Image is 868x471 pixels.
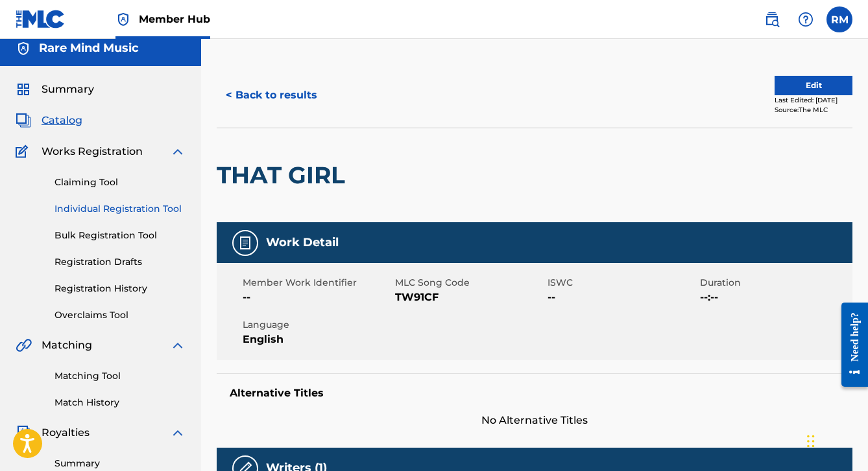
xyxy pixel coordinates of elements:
[700,290,849,305] span: --:--
[243,318,392,332] span: Language
[39,41,139,56] h5: Rare Mind Music
[16,425,31,441] img: Royalties
[798,12,814,27] img: help
[54,282,186,295] a: Registration History
[16,41,31,56] img: Accounts
[230,387,839,400] h5: Alternative Titles
[42,144,143,159] span: Works Registration
[139,12,210,27] span: Member Hub
[243,290,392,305] span: --
[237,235,253,251] img: Work Detail
[170,144,186,159] img: expand
[42,425,90,441] span: Royalties
[803,409,868,471] iframe: Chat Widget
[54,396,186,409] a: Match History
[54,457,186,470] a: Summary
[170,338,186,353] img: expand
[217,161,352,190] h2: THAT GIRL
[243,332,392,347] span: English
[775,95,852,105] div: Last Edited: [DATE]
[54,255,186,269] a: Registration Drafts
[54,229,186,242] a: Bulk Registration Tool
[548,290,697,305] span: --
[54,369,186,383] a: Matching Tool
[16,82,31,97] img: Summary
[217,413,852,428] span: No Alternative Titles
[16,10,66,29] img: MLC Logo
[16,338,32,353] img: Matching
[775,105,852,115] div: Source: The MLC
[170,425,186,441] img: expand
[54,308,186,322] a: Overclaims Tool
[793,6,819,32] div: Help
[54,202,186,216] a: Individual Registration Tool
[243,276,392,290] span: Member Work Identifier
[832,291,868,398] iframe: Resource Center
[807,422,815,461] div: Drag
[764,12,780,27] img: search
[115,12,131,27] img: Top Rightsholder
[42,82,94,97] span: Summary
[395,276,544,290] span: MLC Song Code
[700,276,849,290] span: Duration
[16,113,31,128] img: Catalog
[42,338,92,353] span: Matching
[16,144,32,159] img: Works Registration
[826,6,852,32] div: User Menu
[266,235,339,250] h5: Work Detail
[548,276,697,290] span: ISWC
[217,79,326,111] button: < Back to results
[775,76,852,95] button: Edit
[759,6,785,32] a: Public Search
[42,113,82,128] span: Catalog
[54,176,186,189] a: Claiming Tool
[16,82,94,97] a: SummarySummary
[395,290,544,305] span: TW91CF
[16,113,82,128] a: CatalogCatalog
